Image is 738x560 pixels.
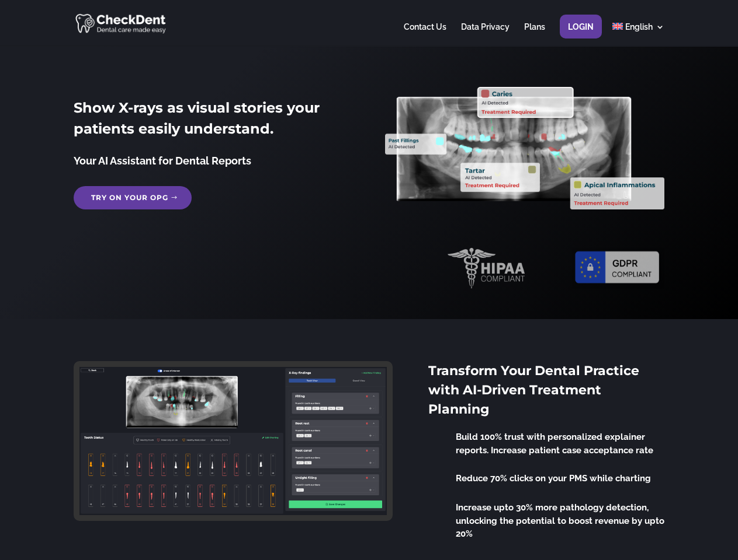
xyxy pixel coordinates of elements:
a: Login [568,23,594,45]
a: Plans [524,23,545,45]
a: Data Privacy [461,23,510,45]
span: Transform Your Dental Practice with AI-Driven Treatment Planning [428,363,639,417]
span: English [625,22,653,32]
a: Try on your OPG [74,186,192,209]
a: Contact Us [404,23,446,45]
span: Reduce 70% clicks on your PMS while charting [456,473,651,484]
span: Build 100% trust with personalized explainer reports. Increase patient case acceptance rate [456,432,653,456]
img: CheckDent AI [75,12,167,34]
a: English [612,23,664,45]
span: Increase upto 30% more pathology detection, unlocking the potential to boost revenue by upto 20% [456,502,664,539]
img: X_Ray_annotated [385,87,664,209]
span: Your AI Assistant for Dental Reports [74,155,251,167]
h2: Show X-rays as visual stories your patients easily understand. [74,97,352,145]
